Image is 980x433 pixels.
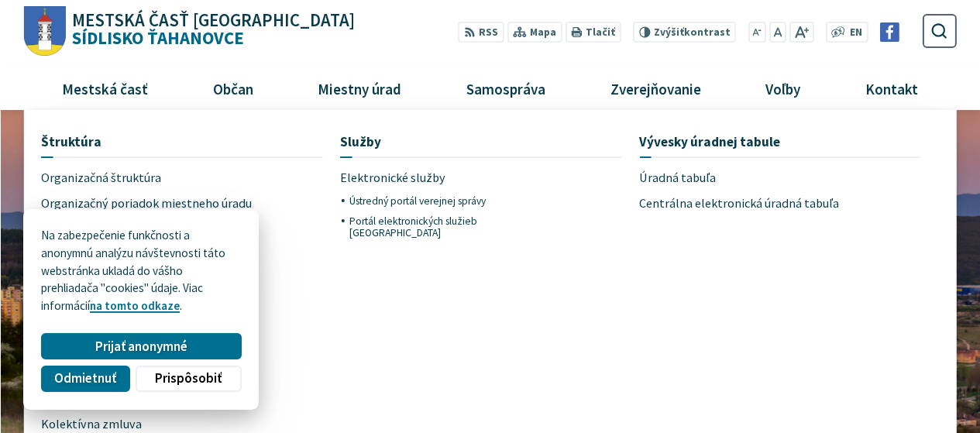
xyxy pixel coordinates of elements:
span: Kontakt [860,67,924,109]
a: Úradná tabuľa [639,165,920,191]
a: Služby [340,128,621,156]
a: Centrálna elektronická úradná tabuľa [639,191,920,216]
a: Mapa [507,22,562,43]
button: Zmenšiť veľkosť písma [748,22,767,43]
button: Zväčšiť veľkosť písma [789,22,813,43]
a: Nahlasovanie protispoločenskej činnosti [41,387,322,412]
span: Úradná tabuľa [639,165,716,191]
span: Miestny úrad [312,67,407,109]
span: Mapa [530,25,556,41]
span: Prijať anonymné [95,338,187,355]
img: Prejsť na Facebook stránku [880,22,899,42]
a: Štruktúra [41,128,322,156]
span: RSS [479,25,498,41]
button: Tlačiť [565,22,621,43]
span: Tlačiť [586,26,615,39]
span: Odmietnuť [54,370,116,387]
span: Ústredný portál verejnej správy [349,191,486,211]
a: Občan [186,67,280,109]
h1: Sídlisko Ťahanovce [66,12,355,47]
a: Ústredný portál verejnej správy [349,191,518,211]
a: EN [845,25,866,41]
a: Logo Sídlisko Ťahanovce, prejsť na domovskú stránku. [23,6,354,57]
p: Na zabezpečenie funkčnosti a anonymnú analýzu návštevnosti táto webstránka ukladá do vášho prehli... [41,227,241,315]
span: Štruktúra [41,128,101,156]
span: Organizačná štruktúra [41,165,161,191]
a: Mestská časť [36,67,175,109]
span: Vývesky úradnej tabule [639,128,780,156]
span: Elektronické služby [340,165,445,191]
button: Zvýšiťkontrast [633,22,736,43]
span: Organizačný poriadok miestneho úradu [41,191,252,216]
span: Služby [340,128,381,156]
a: Vývesky úradnej tabule [639,128,920,156]
img: Prejsť na domovskú stránku [23,6,66,57]
span: Samospráva [460,67,551,109]
a: na tomto odkaze [90,298,180,313]
span: Mestská časť [GEOGRAPHIC_DATA] [72,12,355,29]
a: Organizačný poriadok miestneho úradu [41,191,322,216]
a: Voľby [739,67,827,109]
a: Elektronické služby [340,165,517,191]
button: Prispôsobiť [136,366,241,392]
span: Voľby [760,67,806,109]
a: Organizačná štruktúra [41,165,218,191]
button: Prijať anonymné [41,333,241,359]
a: Kontakt [839,67,945,109]
a: Portál elektronických služieb [GEOGRAPHIC_DATA] [349,211,518,243]
button: Odmietnuť [41,366,129,392]
span: kontrast [654,26,731,39]
span: Centrálna elektronická úradná tabuľa [639,191,839,216]
a: Zverejňovanie [583,67,727,109]
button: Nastaviť pôvodnú veľkosť písma [769,22,786,43]
a: Samospráva [440,67,573,109]
span: EN [850,25,862,41]
a: RSS [458,22,504,43]
a: Miestny úrad [291,67,428,109]
span: Občan [207,67,259,109]
span: Mestská časť [56,67,153,109]
span: Zverejňovanie [604,67,707,109]
span: Prispôsobiť [155,370,222,387]
span: Zvýšiť [654,26,684,39]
